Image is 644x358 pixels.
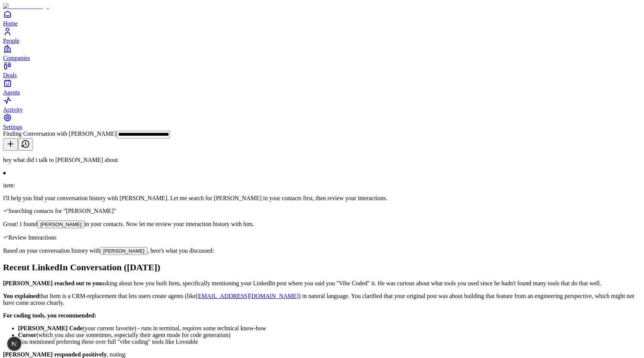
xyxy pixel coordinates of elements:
[3,293,39,299] strong: You explained
[18,138,33,151] button: View history
[38,220,85,228] button: [PERSON_NAME]
[3,96,641,113] a: Activity
[3,72,17,78] span: Deals
[3,106,23,113] span: Activity
[3,61,641,78] a: Deals
[3,27,641,44] a: People
[18,332,36,338] strong: Cursor
[18,325,83,331] strong: [PERSON_NAME] Code
[3,182,15,189] i: item:
[3,44,641,61] a: Companies
[3,37,20,44] span: People
[3,208,641,214] div: Searching contacts for "[PERSON_NAME]"
[3,220,641,228] p: Great! I found in your contacts. Now let me review your interaction history with him.
[18,332,641,339] li: (which you also use sometimes, especially their agent mode for code generation)
[3,312,96,319] strong: For coding tools, you recommended:
[3,280,641,287] p: asking about how you built Item, specifically mentioning your LinkedIn post where you said you "V...
[3,3,49,10] img: Item Brain Logo
[3,138,18,151] button: New conversation
[3,124,23,130] span: Settings
[3,293,641,306] p: that Item is a CRM-replacement that lets users create agents (like ) in natural language. You cla...
[3,351,107,358] strong: [PERSON_NAME] responded positively
[196,293,299,299] a: [EMAIL_ADDRESS][DOMAIN_NAME]
[3,157,641,163] p: hey what did i talk to [PERSON_NAME] about
[3,234,641,241] div: Review Interactions
[18,339,641,345] li: You mentioned preferring these over full "vibe coding" tools like Loveable
[3,262,641,273] h2: Recent LinkedIn Conversation ([DATE])
[3,113,641,130] a: Settings
[3,20,18,27] span: Home
[3,280,102,286] strong: [PERSON_NAME] reached out to you
[3,351,641,358] p: , noting:
[3,195,641,202] p: I'll help you find your conversation history with [PERSON_NAME]. Let me search for [PERSON_NAME] ...
[3,79,641,96] a: Agents
[3,55,30,61] span: Companies
[3,89,20,96] span: Agents
[3,130,117,137] span: Finding Conversation with [PERSON_NAME]
[3,247,641,255] p: Based on your conversation history with , here's what you discussed:
[18,325,641,332] li: (your current favorite) - runs in terminal, requires some technical know-how
[100,247,147,255] button: [PERSON_NAME]
[3,10,641,27] a: Home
